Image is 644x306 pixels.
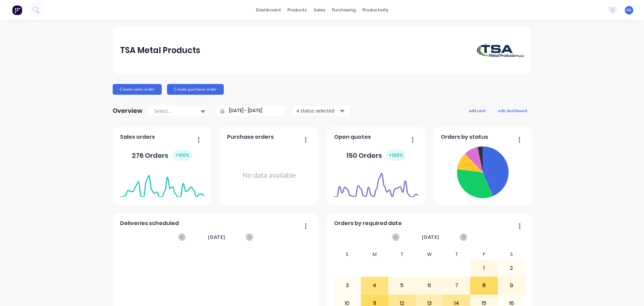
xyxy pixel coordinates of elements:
[310,5,329,15] div: sales
[227,144,311,207] div: No data available
[120,219,179,227] span: Deliveries scheduled
[470,250,498,259] div: F
[498,250,525,259] div: S
[172,150,192,161] div: + 100 %
[441,133,488,141] span: Orders by status
[293,106,350,116] button: 4 status selected
[329,5,359,15] div: purchasing
[284,5,310,15] div: products
[494,106,531,115] button: edit dashboard
[386,150,406,161] div: + 100 %
[113,104,143,118] div: Overview
[12,5,22,15] img: Factory
[334,250,361,259] div: S
[443,277,470,294] div: 7
[443,250,471,259] div: T
[627,7,632,13] span: HL
[113,84,162,95] button: Create sales order
[334,133,371,141] span: Open quotes
[389,277,416,294] div: 5
[334,277,361,294] div: 3
[416,277,443,294] div: 6
[361,250,388,259] div: M
[477,43,524,57] img: TSA Metal Products
[253,5,284,15] a: dashboard
[167,84,224,95] button: Create purchase order
[422,233,439,241] span: [DATE]
[297,107,339,114] div: 4 status selected
[359,5,392,15] div: productivity
[346,150,406,161] div: 150 Orders
[120,133,155,141] span: Sales orders
[498,260,525,276] div: 2
[416,250,443,259] div: W
[388,250,416,259] div: T
[132,150,192,161] div: 276 Orders
[498,277,525,294] div: 9
[120,44,200,57] div: TSA Metal Products
[208,233,225,241] span: [DATE]
[471,277,497,294] div: 8
[465,106,490,115] button: add card
[361,277,388,294] div: 4
[227,133,274,141] span: Purchase orders
[471,260,497,276] div: 1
